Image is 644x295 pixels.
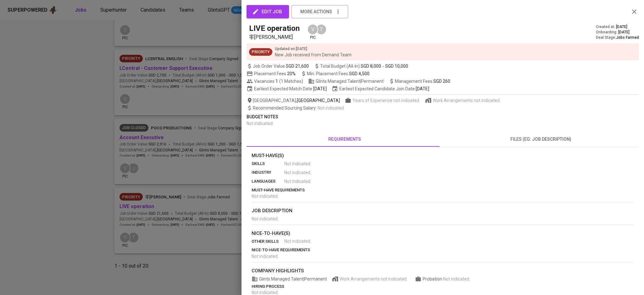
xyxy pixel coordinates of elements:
button: edit job [247,5,289,18]
span: SGD 260 [433,79,450,84]
div: T [316,24,327,35]
p: nice-to-have(s) [252,230,634,237]
span: Jobs Farmed [616,35,639,40]
span: Not indicated . [284,238,311,244]
p: Must-Have(s) [252,152,634,159]
span: Not indicated . [284,178,311,184]
span: SGD 21,600 [286,63,309,69]
span: Earliest Expected Candidate Join Date [332,86,429,92]
span: [DATE] [416,86,429,92]
p: industry [252,169,284,176]
button: more actions [291,5,348,18]
span: - [382,63,384,69]
span: Probation [423,276,443,281]
span: [DATE] [616,24,627,30]
div: Created at : [596,24,639,30]
span: Earliest Expected Match Date [247,86,327,92]
span: 20% [287,71,296,76]
h5: LIVE operation [249,23,300,33]
span: Not indicated . [247,121,274,126]
span: Vacancies ( 1 Matches ) [247,78,303,84]
div: V [307,24,318,35]
span: Not indicated . [252,194,279,199]
span: Total Budget (All-In) [314,63,408,69]
p: languages [252,178,284,184]
span: Glints Managed Talent | Permanent [308,78,384,84]
span: Not indicated . [443,276,470,281]
span: Recommended Sourcing Salary : [253,105,318,111]
p: nice-to-have requirements [252,247,634,253]
span: Not indicated . [318,105,345,111]
span: Min. Placement Fees [307,71,369,76]
div: Onboarding : [596,30,639,35]
span: [DATE] [618,30,630,35]
span: SGD 4,500 [349,71,369,76]
span: [GEOGRAPHIC_DATA] , [247,97,340,104]
span: Management Fees [395,79,450,84]
div: Deal Stage : [596,35,639,40]
span: Glints Managed Talent | Permanent [252,276,327,282]
p: must-have requirements [252,187,634,193]
p: Budget Notes [247,114,639,120]
span: Placement Fees [254,71,296,76]
span: more actions [300,8,332,16]
p: Updated on : [DATE] [275,46,352,52]
span: Not indicated . [284,169,311,176]
p: company highlights [252,267,634,275]
div: pic [307,24,318,40]
p: hiring process [252,283,634,290]
span: SGD 10,000 [385,63,408,69]
span: Years of Experience not indicated. [353,97,420,104]
span: requirements [250,135,439,143]
span: [GEOGRAPHIC_DATA] [297,97,340,104]
p: New Job received from Demand Team [275,52,352,58]
span: Priority [249,49,272,55]
span: Job Order Value [247,63,309,69]
span: SGD 8,000 [361,63,381,69]
p: skills [252,161,284,167]
span: Not indicated . [284,161,311,167]
span: 1 [275,78,278,84]
span: Not indicated . [252,290,279,295]
p: job description [252,207,634,214]
span: Not indicated . [252,254,279,259]
span: edit job [253,8,282,16]
span: Work Arrangements not indicated. [340,276,408,282]
span: [DATE] [313,86,327,92]
p: other skills [252,238,284,245]
span: Not indicated . [252,216,279,221]
span: Work Arrangements not indicated. [433,97,501,104]
span: 零[PERSON_NAME] [249,34,293,40]
span: files (eg: job description) [447,135,635,143]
